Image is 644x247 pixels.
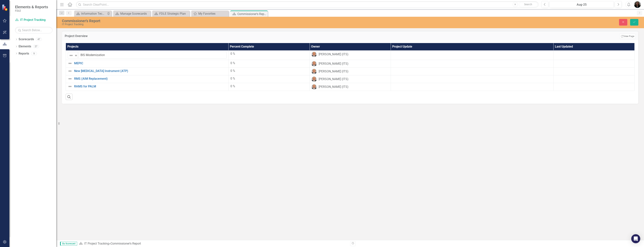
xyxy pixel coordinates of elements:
div: Commissioner's Report [237,12,267,16]
small: FDLE [15,9,48,12]
a: Scorecards [19,37,34,42]
img: Not Defined [68,77,72,81]
div: Aug-25 [551,2,612,7]
div: [PERSON_NAME] (ITS) [319,62,348,66]
a: View Page [619,34,636,39]
a: RMS (AIM Replacement) [74,77,226,80]
div: [PERSON_NAME] (ITS) [319,77,348,81]
a: Elements [19,44,31,49]
div: Open Intercom Messenger [631,234,640,243]
div: [PERSON_NAME] (ITS) [319,69,348,74]
img: ClearPoint Strategy [2,4,8,11]
img: Joey Hornsby [311,61,317,66]
img: Joey Hornsby [311,52,317,57]
img: Not Defined [68,69,72,73]
button: Search [519,2,538,7]
a: Reports [19,52,29,56]
div: Manage Scorecards [120,11,150,16]
h3: Project Overview [65,34,391,38]
img: Joey Hornsby [311,69,317,74]
div: 0 % [230,61,308,65]
div: FDLE Strategic Plan [159,11,189,16]
a: FDLE Strategic Plan [153,11,189,16]
a: My Favorites [192,11,228,16]
div: Information Technology Services Landing Page [81,11,106,16]
input: Search Below... [15,27,53,33]
a: IT Project Tracking [15,18,53,22]
img: Not Defined [69,53,73,58]
div: Commissioner's Report [111,242,141,245]
a: RAMS for PALM [74,85,226,88]
div: 0 % [230,69,308,73]
input: Search ClearPoint... [76,1,539,8]
button: Aug-25 [549,1,614,8]
a: MEPIC [74,62,226,65]
div: My Favorites [198,11,228,16]
div: [PERSON_NAME] (ITS) [319,85,348,89]
a: Manage Scorecards [114,11,150,16]
img: Joey Hornsby [311,84,317,89]
div: 0 % [230,84,308,89]
div: » [79,242,347,246]
img: Not Defined [68,61,72,66]
img: Joey Hornsby [311,77,317,82]
a: Information Technology Services Landing Page [75,11,106,16]
div: Commissioner's Report [62,19,392,23]
div: 27 [33,45,39,48]
div: 0 % [230,52,308,56]
a: IT Project Tracking [84,242,109,245]
img: Not Defined [68,84,72,89]
div: 47 [36,38,42,41]
input: Name [78,52,226,59]
div: 9 [31,52,37,55]
div: [PERSON_NAME] (ITS) [319,52,348,57]
div: 0 % [230,77,308,81]
a: New [MEDICAL_DATA] Instrument (ATP) [74,69,226,73]
span: Search [524,3,532,6]
span: Elements & Reports [15,5,48,9]
img: Nicole Howard [634,1,641,8]
span: By Scorecard [60,242,77,245]
div: IT Project Tracking [62,23,392,26]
